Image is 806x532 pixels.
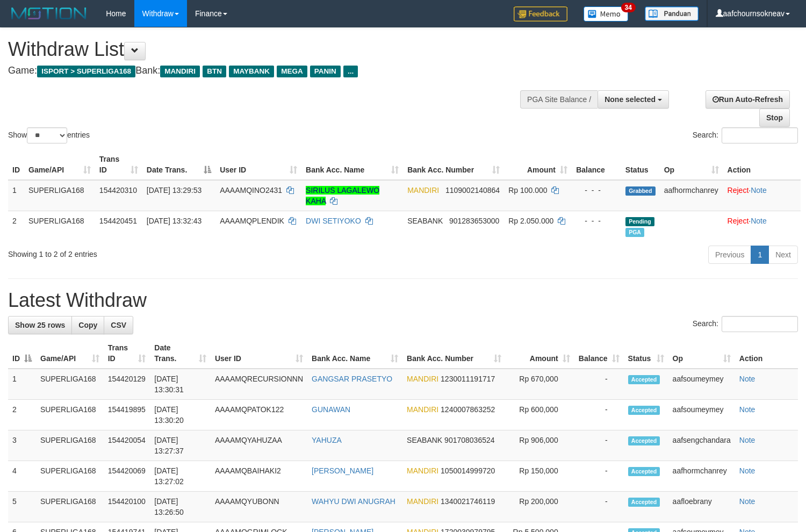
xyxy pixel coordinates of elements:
td: AAAAMQYUBONN [211,492,307,522]
span: Accepted [628,498,660,507]
a: Note [739,436,755,444]
div: Showing 1 to 2 of 2 entries [8,245,328,260]
th: User ID: activate to sort column ascending [211,338,307,369]
th: Op: activate to sort column ascending [668,338,735,369]
td: - [574,492,624,522]
td: AAAAMQRECURSIONNN [211,369,307,400]
td: · [723,211,801,241]
td: SUPERLIGA168 [24,180,95,211]
span: Copy 901283653000 to clipboard [449,217,499,225]
img: panduan.png [645,6,699,21]
th: Date Trans.: activate to sort column descending [142,149,215,180]
span: [DATE] 13:29:53 [147,186,201,195]
th: Bank Acc. Number: activate to sort column ascending [402,338,506,369]
span: MEGA [277,66,307,77]
td: [DATE] 13:27:02 [150,461,211,492]
a: Reject [728,217,749,225]
th: Bank Acc. Name: activate to sort column ascending [307,338,402,369]
td: - [574,400,624,430]
span: MANDIRI [407,497,438,506]
td: Rp 150,000 [506,461,574,492]
input: Search: [722,127,798,143]
th: Game/API: activate to sort column ascending [36,338,104,369]
a: WAHYU DWI ANUGRAH [312,497,395,506]
span: Accepted [628,406,660,415]
span: MANDIRI [407,405,438,414]
td: aafloebrany [668,492,735,522]
th: Amount: activate to sort column ascending [506,338,574,369]
a: GUNAWAN [312,405,350,414]
span: MANDIRI [407,466,438,475]
div: - - - [576,185,617,196]
td: SUPERLIGA168 [24,211,95,241]
span: Copy [78,321,97,329]
td: - [574,430,624,461]
span: Show 25 rows [15,321,65,329]
h1: Withdraw List [8,39,527,60]
th: Balance [572,149,621,180]
a: Note [739,497,755,506]
th: Trans ID: activate to sort column ascending [95,149,142,180]
span: SEABANK [407,436,442,444]
input: Search: [722,316,798,332]
span: Copy 1230011191717 to clipboard [441,375,495,383]
span: Copy 1109002140864 to clipboard [445,186,500,195]
label: Show entries [8,127,90,143]
th: Status: activate to sort column ascending [624,338,668,369]
td: 154420100 [104,492,150,522]
td: - [574,461,624,492]
td: 3 [8,430,36,461]
div: PGA Site Balance / [520,90,598,109]
a: 1 [751,246,769,264]
td: SUPERLIGA168 [36,400,104,430]
span: Pending [625,217,654,226]
span: Accepted [628,375,660,384]
a: Next [768,246,798,264]
td: 1 [8,369,36,400]
td: aafhormchanrey [660,180,723,211]
th: Action [735,338,798,369]
span: Grabbed [625,186,656,196]
th: ID: activate to sort column descending [8,338,36,369]
td: aafsoumeymey [668,400,735,430]
span: Copy 1340021746119 to clipboard [441,497,495,506]
span: MANDIRI [407,375,438,383]
td: AAAAMQBAIHAKI2 [211,461,307,492]
a: Note [739,405,755,414]
button: None selected [598,90,669,109]
td: 5 [8,492,36,522]
span: None selected [604,95,656,104]
span: AAAAMQPLENDIK [220,217,284,225]
img: MOTION_logo.png [8,5,90,21]
a: [PERSON_NAME] [312,466,373,475]
td: Rp 906,000 [506,430,574,461]
td: 154419895 [104,400,150,430]
img: Button%20Memo.svg [584,6,629,21]
th: Action [723,149,801,180]
span: ... [343,66,358,77]
span: MAYBANK [229,66,274,77]
span: CSV [111,321,126,329]
th: ID [8,149,24,180]
td: aafhormchanrey [668,461,735,492]
a: GANGSAR PRASETYO [312,375,392,383]
span: Copy 901708036524 to clipboard [444,436,494,444]
th: Game/API: activate to sort column ascending [24,149,95,180]
td: 154420129 [104,369,150,400]
a: Note [751,217,767,225]
img: Feedback.jpg [514,6,567,21]
span: SEABANK [407,217,443,225]
td: 4 [8,461,36,492]
a: YAHUZA [312,436,342,444]
a: DWI SETIYOKO [306,217,361,225]
th: Bank Acc. Name: activate to sort column ascending [301,149,403,180]
td: [DATE] 13:30:31 [150,369,211,400]
a: SIRILUS LAGALEWO KAHA [306,186,379,205]
td: · [723,180,801,211]
td: SUPERLIGA168 [36,492,104,522]
th: Date Trans.: activate to sort column ascending [150,338,211,369]
h4: Game: Bank: [8,66,527,76]
a: Run Auto-Refresh [706,90,790,109]
span: Accepted [628,436,660,445]
th: Bank Acc. Number: activate to sort column ascending [403,149,504,180]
